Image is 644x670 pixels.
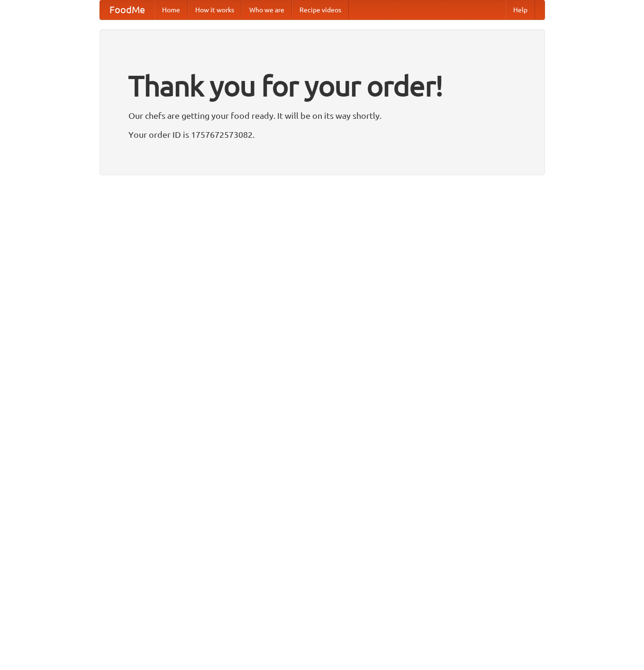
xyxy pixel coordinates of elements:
a: How it works [188,0,242,19]
a: Home [154,0,188,19]
a: FoodMe [100,0,154,19]
p: Your order ID is 1757672573082. [128,127,516,142]
p: Our chefs are getting your food ready. It will be on its way shortly. [128,108,516,123]
a: Recipe videos [292,0,349,19]
a: Help [506,0,535,19]
h1: Thank you for your order! [128,63,516,108]
a: Who we are [242,0,292,19]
